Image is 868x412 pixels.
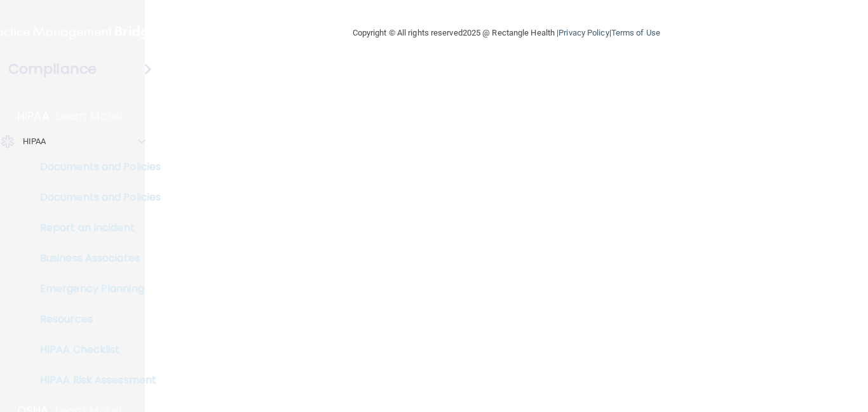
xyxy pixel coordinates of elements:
p: Report an Incident [8,222,182,234]
a: Privacy Policy [559,28,609,37]
p: HIPAA Risk Assessment [8,374,182,387]
h4: Compliance [8,60,97,78]
a: Terms of Use [611,28,660,37]
p: HIPAA [23,134,46,149]
p: HIPAA Checklist [8,343,182,356]
p: Resources [8,313,182,326]
p: HIPAA [17,109,50,124]
p: Emergency Planning [8,282,182,295]
p: Documents and Policies [8,191,182,204]
p: Learn More! [56,109,123,124]
p: Documents and Policies [8,161,182,173]
p: Business Associates [8,252,182,265]
div: Copyright © All rights reserved 2025 @ Rectangle Health | | [275,13,738,53]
